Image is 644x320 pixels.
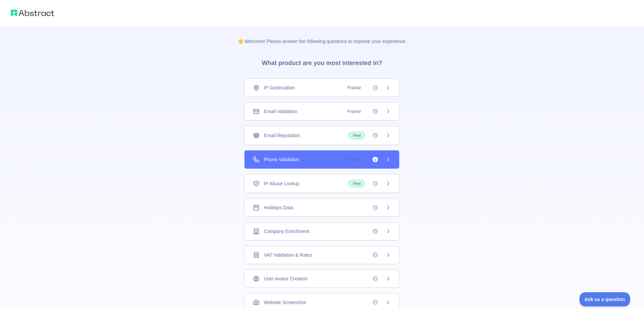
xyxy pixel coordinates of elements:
[348,180,365,187] span: New
[264,180,300,187] span: IP Abuse Lookup
[264,132,300,139] span: Email Reputation
[11,8,54,18] img: Abstract logo
[579,292,630,306] iframe: Toggle Customer Support
[264,228,309,235] span: Company Enrichment
[264,275,308,282] span: User Avatar Creation
[343,108,365,115] span: Popular
[264,252,312,258] span: VAT Validation & Rates
[264,108,297,115] span: Email Validation
[343,84,365,91] span: Popular
[264,156,299,163] span: Phone Validation
[251,45,393,79] h3: What product are you most interested in?
[343,156,365,163] span: Popular
[226,27,418,45] p: 👋 Welcome! Please answer the following questions to improve your experience.
[264,84,295,91] span: IP Geolocation
[264,299,306,306] span: Website Screenshot
[348,132,365,139] span: New
[264,204,293,211] span: Holidays Data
